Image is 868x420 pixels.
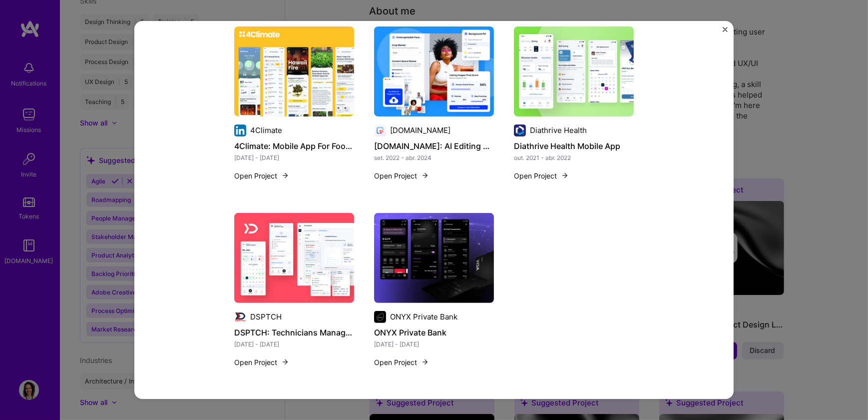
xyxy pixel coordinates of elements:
div: [DATE] - [DATE] [234,339,354,349]
div: DSPTCH [250,311,282,322]
img: DSPTCH: Technicians Management To Renewable Companies [234,213,354,303]
img: Diathrive Health Mobile App [514,26,634,116]
img: arrow-right [561,171,569,179]
button: Open Project [234,170,289,181]
div: [DATE] - [DATE] [374,339,494,349]
div: [DATE] - [DATE] [234,152,354,163]
img: Company logo [374,124,386,136]
img: Company logo [514,124,526,136]
div: [DOMAIN_NAME] [390,125,450,135]
button: Open Project [514,170,569,181]
img: Company logo [374,311,386,323]
button: Close [723,27,728,37]
img: Company logo [234,124,246,136]
h4: 4Climate: Mobile App For Footprint Tracker Connected To Bank Transactions [234,139,354,152]
h4: [DOMAIN_NAME]: AI Editing Web App For Images In Bulk - Smart Crops & Custom Resizing [374,139,494,152]
h4: ONYX Private Bank [374,326,494,339]
h4: DSPTCH: Technicians Management To Renewable Companies [234,326,354,339]
div: out. 2021 - abr. 2022 [514,152,634,163]
button: Open Project [234,357,289,367]
div: set. 2022 - abr. 2024 [374,152,494,163]
h4: Diathrive Health Mobile App [514,139,634,152]
button: Open Project [374,170,429,181]
img: Crop.photo: AI Editing Web App For Images In Bulk - Smart Crops & Custom Resizing [374,26,494,116]
button: Open Project [374,357,429,367]
img: arrow-right [421,358,429,366]
div: Diathrive Health [530,125,587,135]
div: 4Climate [250,125,282,135]
img: arrow-right [281,171,289,179]
img: ONYX Private Bank [374,213,494,303]
img: Company logo [234,311,246,323]
img: arrow-right [421,171,429,179]
img: 4Climate: Mobile App For Footprint Tracker Connected To Bank Transactions [234,26,354,116]
div: ONYX Private Bank [390,311,457,322]
img: arrow-right [281,358,289,366]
